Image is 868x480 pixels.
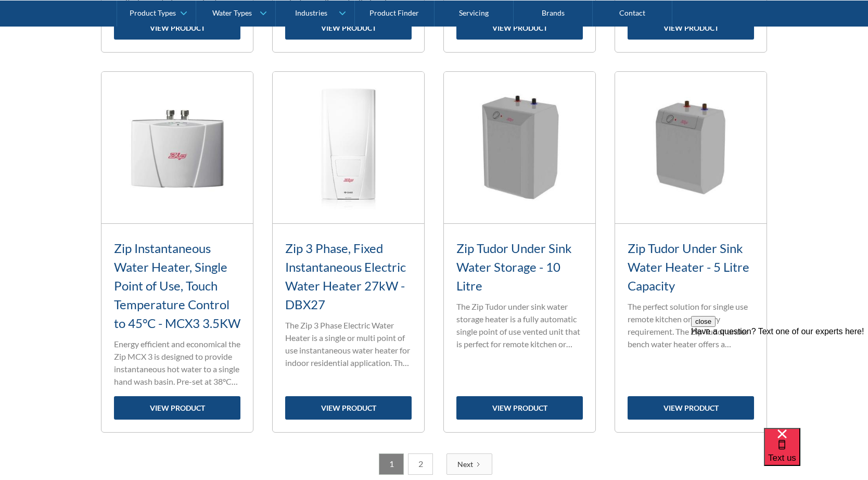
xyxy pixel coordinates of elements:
[114,16,240,40] a: view product
[628,239,754,295] h3: Zip Tudor Under Sink Water Heater - 5 Litre Capacity
[408,453,433,475] a: 2
[114,338,240,388] p: Energy efficient and economical the Zip MCX 3 is designed to provide instantaneous hot water to a...
[691,316,868,441] iframe: podium webchat widget prompt
[285,319,412,369] p: The Zip 3 Phase Electric Water Heater is a single or multi point of use instantaneous water heate...
[456,300,583,350] p: The Zip Tudor under sink water storage heater is a fully automatic single point of use vented uni...
[114,239,240,333] h3: Zip Instantaneous Water Heater, Single Point of Use, Touch Temperature Control to 45°C - MCX3 3.5KW
[285,396,412,420] a: view product
[628,300,754,350] p: The perfect solution for single use remote kitchen or laundry requirement. The Zip Tudor under be...
[615,72,767,223] img: Zip Tudor Under Sink Water Heater - 5 Litre Capacity
[456,239,583,295] h3: Zip Tudor Under Sink Water Storage - 10 Litre
[457,459,473,470] div: Next
[456,396,583,420] a: view product
[444,72,595,223] img: Zip Tudor Under Sink Water Storage - 10 Litre
[130,8,176,17] div: Product Types
[285,239,412,314] h3: Zip 3 Phase, Fixed Instantaneous Electric Water Heater 27kW - DBX27
[285,16,412,40] a: view product
[295,8,327,17] div: Industries
[628,396,754,420] a: view product
[273,72,424,223] img: Zip 3 Phase, Fixed Instantaneous Electric Water Heater 27kW - DBX27
[212,8,252,17] div: Water Types
[628,16,754,40] a: view product
[114,396,240,420] a: view product
[101,72,253,223] img: Zip Instantaneous Water Heater, Single Point of Use, Touch Temperature Control to 45°C - MCX3 3.5KW
[101,453,767,475] div: List
[456,16,583,40] a: view product
[764,428,868,480] iframe: podium webchat widget bubble
[446,453,492,475] a: Next Page
[379,453,404,475] a: 1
